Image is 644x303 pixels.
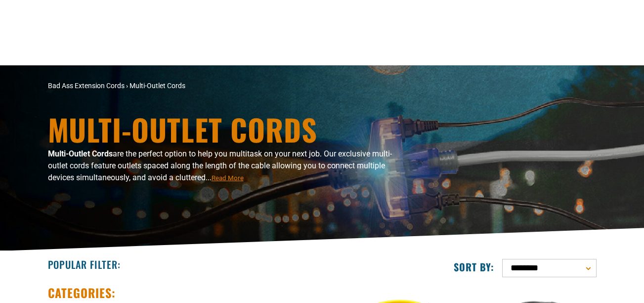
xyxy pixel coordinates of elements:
[48,285,116,301] h2: Categories:
[48,149,392,182] span: are the perfect option to help you multitask on your next job. Our exclusive multi-outlet cords f...
[212,174,244,182] span: Read More
[454,260,494,273] label: Sort by:
[48,81,409,91] nav: breadcrumbs
[48,258,121,271] h2: Popular Filter:
[129,82,185,90] span: Multi-Outlet Cords
[48,82,125,90] a: Bad Ass Extension Cords
[48,149,113,158] b: Multi-Outlet Cords
[126,82,128,90] span: ›
[48,114,409,144] h1: Multi-Outlet Cords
